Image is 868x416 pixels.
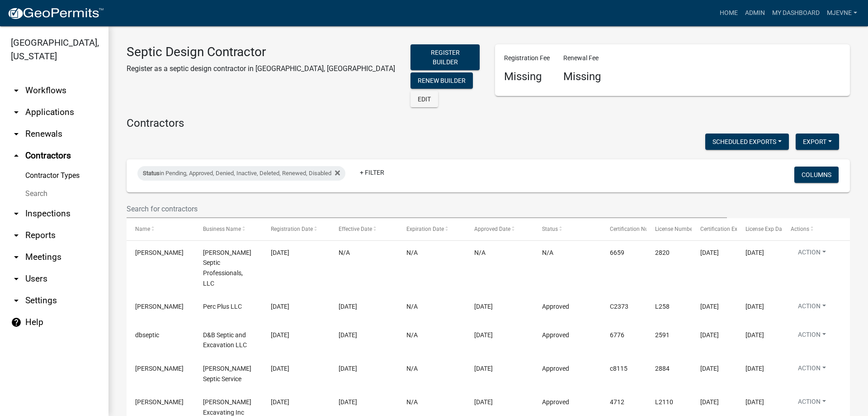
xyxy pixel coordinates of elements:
span: 07/09/2025 [271,365,289,372]
a: MJevne [823,5,861,22]
p: Renewal Fee [563,53,601,63]
span: 2884 [655,365,670,372]
span: Approved [542,303,569,310]
span: 08/20/2025 [271,249,289,256]
span: steven schmidt [135,303,184,310]
button: Action [791,363,833,377]
datatable-header-cell: Expiration Date [398,218,466,240]
button: Columns [794,167,839,183]
span: N/A [406,365,418,372]
span: 06/11/2025 [474,398,493,406]
span: Timothy Sukke [135,398,184,406]
span: Certification Number [610,226,661,232]
span: Approved Date [474,226,510,232]
datatable-header-cell: Certification Number [601,218,646,240]
datatable-header-cell: License Number [646,218,692,240]
span: Perc Plus LLC [203,303,242,310]
span: 2820 [655,249,670,256]
span: 6776 [610,331,624,339]
datatable-header-cell: Status [533,218,601,240]
button: Scheduled Exports [705,134,789,150]
span: 05/27/2026 [700,365,719,372]
span: C2373 [610,303,628,310]
span: Name [135,226,150,232]
span: N/A [542,249,553,256]
span: L258 [655,303,670,310]
i: arrow_drop_down [11,295,22,306]
span: N/A [406,249,418,256]
span: Approved [542,331,569,339]
datatable-header-cell: Registration Date [262,218,330,240]
datatable-header-cell: Certification Exp Date [692,218,737,240]
span: 12/31/2029 [700,303,719,310]
span: Business Name [203,226,241,232]
span: L2110 [655,398,673,406]
span: Timothy Smith [135,365,184,372]
span: Status [143,170,160,177]
span: 6659 [610,249,624,256]
span: 07/21/2025 [339,331,357,339]
span: 07/21/2025 [339,303,357,310]
i: arrow_drop_down [11,230,22,241]
span: 08/08/2028 [745,249,764,256]
span: License Number [655,226,694,232]
p: Register as a septic design contractor in [GEOGRAPHIC_DATA], [GEOGRAPHIC_DATA] [127,63,395,74]
span: N/A [406,303,418,310]
input: Search for contractors [127,200,727,218]
span: 07/09/2025 [339,365,357,372]
a: Admin [741,5,769,22]
p: Registration Fee [504,53,550,63]
a: Home [716,5,741,22]
span: Tim Sukke Excavating Inc [203,398,251,416]
span: Registration Date [271,226,313,232]
span: 03/24/2026 [745,398,764,406]
button: Action [791,301,833,315]
button: Action [791,248,833,261]
span: 02/13/2026 [700,331,719,339]
span: 12/05/2028 [700,249,719,256]
h4: Missing [504,70,550,83]
h4: Contractors [127,117,850,130]
span: 06/11/2027 [700,398,719,406]
span: N/A [406,398,418,406]
span: Dewey's Septic Service [203,365,251,383]
span: 07/21/2025 [271,331,289,339]
i: arrow_drop_up [11,150,22,161]
datatable-header-cell: Name [127,218,194,240]
span: License Exp Date [745,226,787,232]
span: Elwood Septic Professionals, LLC [203,249,251,287]
span: 07/21/2025 [474,303,493,310]
i: arrow_drop_down [11,208,22,219]
datatable-header-cell: Effective Date [330,218,398,240]
button: Action [791,397,833,410]
span: Certification Exp Date [700,226,753,232]
span: D&B Septic and Excavation LLC [203,331,247,349]
div: in Pending, Approved, Denied, Inactive, Deleted, Renewed, Disabled [137,166,345,181]
span: Expiration Date [406,226,444,232]
datatable-header-cell: License Exp Date [737,218,782,240]
span: 07/09/2025 [474,365,493,372]
span: Approved [542,398,569,406]
span: Approved [542,365,569,372]
i: arrow_drop_down [11,129,22,139]
button: Export [796,134,839,150]
span: N/A [474,249,486,256]
button: Edit [410,91,438,107]
i: arrow_drop_down [11,252,22,263]
span: dbseptic [135,331,159,339]
datatable-header-cell: Actions [782,218,850,240]
a: + Filter [353,164,392,181]
span: Scott Elwood [135,249,184,256]
h4: Missing [563,70,601,83]
span: N/A [339,249,350,256]
span: 07/21/2025 [474,331,493,339]
span: 04/09/2026 [745,303,764,310]
span: 06/11/2025 [339,398,357,406]
i: arrow_drop_down [11,85,22,96]
button: Renew Builder [410,72,473,89]
span: N/A [406,331,418,339]
button: Register Builder [410,44,480,70]
h3: Septic Design Contractor [127,44,395,60]
datatable-header-cell: Business Name [194,218,262,240]
datatable-header-cell: Approved Date [466,218,533,240]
